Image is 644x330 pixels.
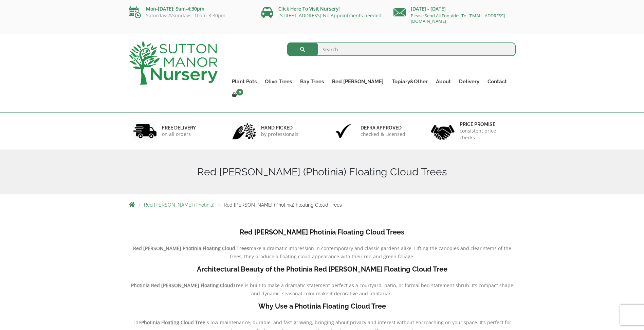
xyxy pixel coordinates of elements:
[361,125,405,131] h6: Defra approved
[261,131,298,138] p: by professionals
[228,90,245,100] a: 0
[411,13,505,24] a: Please Send All Enquiries To: [EMAIL_ADDRESS][DOMAIN_NAME]
[261,77,296,86] a: Olive Trees
[287,42,516,56] input: Search...
[129,13,251,18] p: Saturdays&Sundays: 10am-3:30pm
[131,282,233,289] b: Photinia Red [PERSON_NAME] Floating Cloud
[455,77,483,86] a: Delivery
[460,121,511,127] h6: Price promise
[328,77,388,86] a: Red [PERSON_NAME]
[129,41,218,85] img: logo
[232,122,256,140] img: 2.jpg
[162,131,196,138] p: on all orders
[431,121,455,141] img: 4.jpg
[332,122,355,140] img: 3.jpg
[133,319,141,326] span: The
[278,5,340,12] a: Click Here To Visit Nursery!
[388,77,432,86] a: Topiary&Other
[228,77,261,86] a: Plant Pots
[278,12,382,19] a: [STREET_ADDRESS] No Appointments needed
[129,5,251,13] p: Mon-[DATE]: 9am-4:30pm
[133,245,249,251] b: Red [PERSON_NAME] Photinia Floating Cloud Trees
[133,122,157,140] img: 1.jpg
[141,319,205,326] b: Photinia Floating Cloud Tree
[296,77,328,86] a: Bay Trees
[197,265,447,273] b: Architectural Beauty of the Photinia Red [PERSON_NAME] Floating Cloud Tree
[261,125,298,131] h6: hand picked
[144,202,215,208] a: Red [PERSON_NAME] (Photinia)
[129,166,516,178] h1: Red [PERSON_NAME] (Photinia) Floating Cloud Trees
[460,127,511,141] p: consistent price checks
[162,125,196,131] h6: FREE DELIVERY
[361,131,405,138] p: checked & Licensed
[230,245,511,260] span: make a dramatic impression in contemporary and classic gardens alike. Lifting the canopies and cl...
[129,202,516,207] nav: Breadcrumbs
[393,5,516,13] p: [DATE] - [DATE]
[240,228,404,236] b: Red [PERSON_NAME] Photinia Floating Cloud Trees
[258,302,386,310] b: Why Use a Photinia Floating Cloud Tree
[233,282,513,297] span: Tree is built to make a dramatic statement perfect as a courtyard, patio, or formal bed statement...
[224,202,342,208] span: Red [PERSON_NAME] (Photinia) Floating Cloud Trees
[432,77,455,86] a: About
[236,89,243,95] span: 0
[483,77,511,86] a: Contact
